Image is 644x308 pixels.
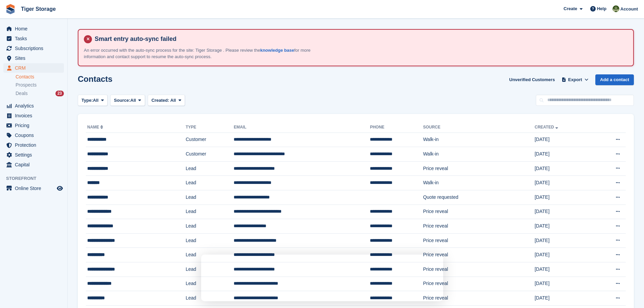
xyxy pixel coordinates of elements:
[534,147,592,162] td: [DATE]
[595,74,634,86] a: Add a contact
[15,184,55,193] span: Online Store
[423,147,534,162] td: Walk-in
[15,63,55,73] span: CRM
[423,190,534,205] td: Quote requested
[423,233,534,248] td: Price reveal
[78,95,108,106] button: Type: All
[186,277,234,291] td: Lead
[423,122,534,133] th: Source
[186,147,234,162] td: Customer
[18,3,58,15] a: Tiger Storage
[3,24,64,33] a: menu
[423,161,534,176] td: Price reveal
[15,53,55,63] span: Sites
[201,255,443,301] iframe: Survey by David from Stora
[260,48,294,53] a: knowledge base
[15,160,55,169] span: Capital
[534,205,592,219] td: [DATE]
[564,5,577,12] span: Create
[93,97,99,104] span: All
[3,131,64,140] a: menu
[55,91,64,96] div: 23
[3,184,64,193] a: menu
[3,140,64,150] a: menu
[186,176,234,190] td: Lead
[6,175,67,182] span: Storefront
[186,219,234,234] td: Lead
[3,121,64,130] a: menu
[16,90,28,97] span: Deals
[560,74,590,86] button: Export
[84,47,320,60] p: An error occurred with the auto-sync process for the site: Tiger Storage . Please review the for ...
[534,262,592,277] td: [DATE]
[534,161,592,176] td: [DATE]
[16,90,64,97] a: Deals 23
[613,5,619,12] img: Matthew Ellwood
[597,5,606,12] span: Help
[3,44,64,53] a: menu
[423,219,534,234] td: Price reveal
[423,205,534,219] td: Price reveal
[186,291,234,306] td: Lead
[534,291,592,306] td: [DATE]
[186,133,234,147] td: Customer
[92,35,628,43] h4: Smart entry auto-sync failed
[423,133,534,147] td: Walk-in
[620,6,638,13] span: Account
[15,121,55,130] span: Pricing
[186,122,234,133] th: Type
[15,24,55,33] span: Home
[534,133,592,147] td: [DATE]
[534,277,592,291] td: [DATE]
[170,98,176,103] span: All
[56,184,64,192] a: Preview store
[506,74,557,86] a: Unverified Customers
[16,82,37,88] span: Prospects
[15,44,55,53] span: Subscriptions
[186,248,234,262] td: Lead
[3,101,64,111] a: menu
[186,233,234,248] td: Lead
[16,74,64,80] a: Contacts
[114,97,130,104] span: Source:
[16,81,64,89] a: Prospects
[186,262,234,277] td: Lead
[15,150,55,160] span: Settings
[423,176,534,190] td: Walk-in
[81,97,93,104] span: Type:
[130,97,136,104] span: All
[534,190,592,205] td: [DATE]
[151,98,169,103] span: Created:
[423,277,534,291] td: Price reveal
[534,219,592,234] td: [DATE]
[110,95,145,106] button: Source: All
[15,111,55,120] span: Invoices
[186,161,234,176] td: Lead
[186,205,234,219] td: Lead
[534,248,592,262] td: [DATE]
[3,111,64,120] a: menu
[3,160,64,169] a: menu
[234,122,370,133] th: Email
[423,248,534,262] td: Price reveal
[15,131,55,140] span: Coupons
[423,291,534,306] td: Price reveal
[3,150,64,160] a: menu
[3,34,64,43] a: menu
[568,76,582,83] span: Export
[87,125,104,129] a: Name
[534,176,592,190] td: [DATE]
[15,101,55,111] span: Analytics
[370,122,423,133] th: Phone
[78,74,113,84] h1: Contacts
[5,4,16,14] img: stora-icon-8386f47178a22dfd0bd8f6a31ec36ba5ce8667c1dd55bd0f319d3a0aa187defe.svg
[186,190,234,205] td: Lead
[534,125,559,129] a: Created
[3,53,64,63] a: menu
[148,95,185,106] button: Created: All
[423,262,534,277] td: Price reveal
[534,233,592,248] td: [DATE]
[15,34,55,43] span: Tasks
[3,63,64,73] a: menu
[15,140,55,150] span: Protection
